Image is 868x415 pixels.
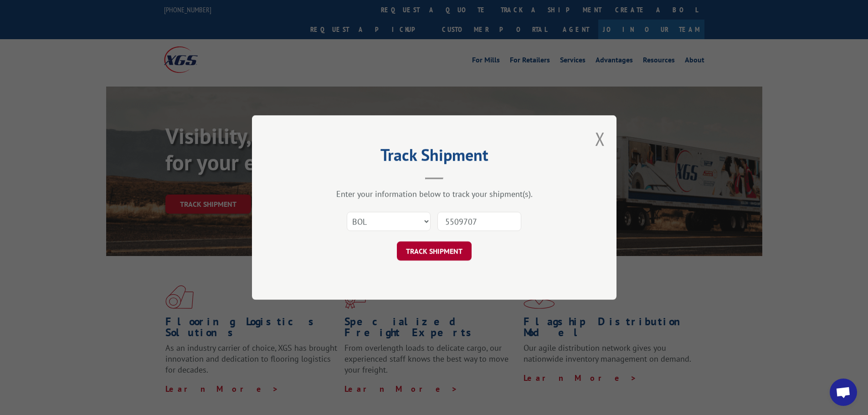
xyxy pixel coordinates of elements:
button: Close modal [595,127,605,151]
button: TRACK SHIPMENT [397,241,472,261]
div: Open chat [830,379,857,406]
div: Enter your information below to track your shipment(s). [298,189,571,199]
input: Number(s) [437,212,521,231]
h2: Track Shipment [298,149,571,166]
